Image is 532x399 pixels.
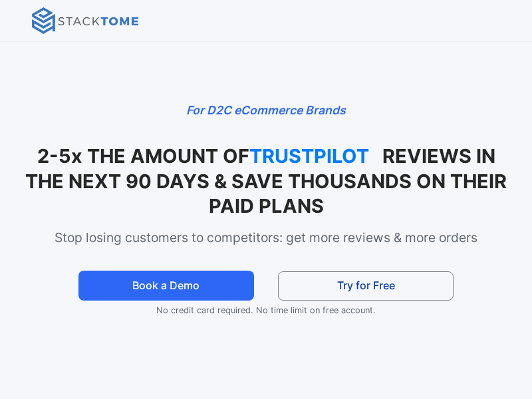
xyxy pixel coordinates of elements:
[78,271,254,301] a: Book a Demo
[37,144,249,168] strong: 2-5x THE AMOUNT OF
[249,144,382,168] strong: TRUSTPILOT
[22,305,509,317] p: No credit card required. No time limit on free account.
[186,103,346,117] em: For D2C eCommerce Brands
[25,144,507,217] strong: REVIEWS IN THE NEXT 90 DAYS & SAVE THOUSANDS ON THEIR PAID PLANS
[278,271,454,301] a: Try for Free
[55,229,477,247] p: Stop losing customers to competitors: get more reviews & more orders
